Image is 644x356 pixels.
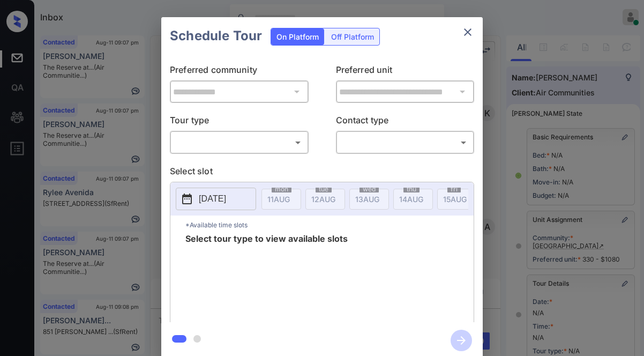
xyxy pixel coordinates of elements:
p: Tour type [170,114,309,131]
p: Contact type [336,114,475,131]
button: [DATE] [176,188,256,210]
div: Off Platform [326,28,379,45]
h2: Schedule Tour [161,17,271,55]
button: close [457,21,478,43]
p: Select slot [170,165,474,182]
span: Select tour type to view available slots [185,234,348,320]
p: Preferred community [170,63,309,80]
p: Preferred unit [336,63,475,80]
div: On Platform [271,28,324,45]
p: [DATE] [199,192,226,205]
p: *Available time slots [185,216,474,234]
